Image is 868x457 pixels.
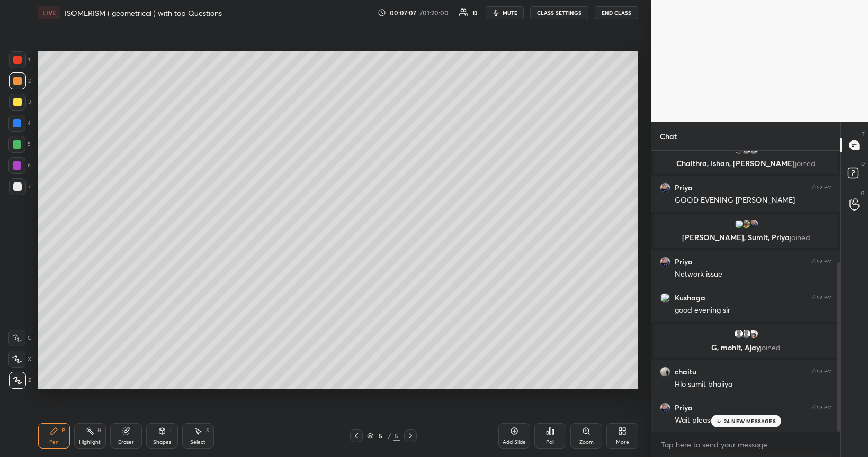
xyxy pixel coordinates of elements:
div: C [8,330,31,346]
div: GOOD EVENING [PERSON_NAME] [675,195,832,206]
button: CLASS SETTINGS [530,6,588,19]
div: 6:53 PM [812,405,832,411]
div: 6:52 PM [812,295,832,301]
img: 3 [660,293,670,303]
div: Pen [49,440,59,445]
div: Zoom [579,440,594,445]
div: X [8,351,31,368]
div: Select [190,440,205,445]
div: Wait please [675,415,832,426]
h6: Kushaga [675,293,705,303]
div: LIVE [38,6,60,19]
div: S [206,428,209,433]
div: H [97,428,101,433]
div: 7 [9,178,31,195]
div: More [616,440,629,445]
div: grid [651,151,840,432]
img: default.png [741,328,751,339]
div: Hlo sumit bhaiiya [675,379,832,390]
img: 8e51fae7294a4ae89c8db8d7d69bf3f0.jpg [660,367,670,377]
span: joined [790,232,810,242]
div: 5 [8,136,31,153]
h6: Priya [675,257,693,267]
div: 6:52 PM [812,185,832,191]
h6: Priya [675,403,693,413]
div: / [388,433,391,439]
h6: Priya [675,183,693,193]
button: mute [486,6,524,19]
div: 6:52 PM [812,259,832,265]
div: Network issue [675,269,832,280]
p: [PERSON_NAME], Sumit, Priya [660,233,831,242]
div: 3 [9,94,31,111]
div: 6 [8,157,31,174]
div: Eraser [118,440,134,445]
div: 13 [472,10,477,15]
div: 5 [375,433,386,439]
img: 48a75f05fd0b4cc8b0a0ba278c00042d.jpg [660,182,670,193]
div: Z [9,372,31,389]
div: 5 [393,431,400,441]
img: default.png [733,328,744,339]
img: 3e9af9184cb64257b56bfcac5601e731.jpg [741,218,751,229]
img: 48a75f05fd0b4cc8b0a0ba278c00042d.jpg [748,218,759,229]
p: D [861,160,865,168]
span: mute [503,9,517,16]
img: 48a75f05fd0b4cc8b0a0ba278c00042d.jpg [660,403,670,413]
div: P [62,428,65,433]
button: End Class [595,6,638,19]
img: 48a75f05fd0b4cc8b0a0ba278c00042d.jpg [660,257,670,267]
p: Chat [651,122,685,150]
p: Chaithra, Ishan, [PERSON_NAME] [660,159,831,168]
div: 2 [9,72,31,89]
div: Add Slide [503,440,526,445]
div: good evening sir [675,305,832,316]
p: T [862,130,865,138]
p: G, mohit, Ajay [660,343,831,352]
div: 1 [9,51,30,68]
p: 24 NEW MESSAGES [724,418,776,424]
h4: ISOMERISM ( geometrical ) with top Questions [65,8,222,18]
div: 4 [8,115,31,132]
div: Highlight [79,440,101,445]
div: 6:53 PM [812,369,832,375]
img: 3 [733,218,744,229]
div: Shapes [153,440,171,445]
div: Poll [546,440,554,445]
span: joined [760,342,781,352]
div: L [170,428,173,433]
p: G [861,189,865,197]
h6: chaitu [675,367,696,377]
span: joined [795,158,816,168]
img: ce84ab5443d14459b488ec7a1481d574.jpg [748,328,759,339]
